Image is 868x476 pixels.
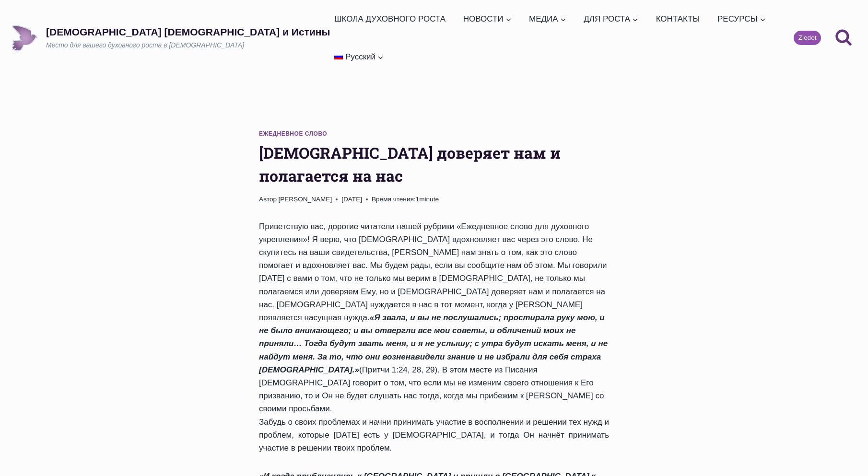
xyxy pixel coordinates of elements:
button: Показать форму поиска [831,25,856,51]
a: Ежедневное слово [259,130,327,137]
time: [DATE] [341,194,362,205]
span: Автор [259,194,277,205]
span: minute [419,196,439,203]
span: МЕДИА [529,12,566,25]
span: Время чтения: [372,196,416,203]
p: Забудь о своих проблемах и начни принимать участие в восполнении и решении тех нужд и проблем, ко... [259,416,609,455]
strong: «Я звала, и вы не послушались; простирала руку мою, и не было внимающего; и вы отвергли все мои с... [259,313,608,374]
span: РЕСУРСЫ [717,12,766,25]
p: [DEMOGRAPHIC_DATA] [DEMOGRAPHIC_DATA] и Истины [46,26,330,38]
img: Draudze Gars un Patiesība [12,25,38,51]
h1: [DEMOGRAPHIC_DATA] доверяет нам и полагается на нас [259,141,609,187]
span: НОВОСТИ [463,12,512,25]
span: Русский [345,52,375,61]
a: [PERSON_NAME] [278,196,332,203]
a: Ziedot [794,31,821,45]
span: ДЛЯ РОСТА [584,12,638,25]
a: Русский [330,38,387,76]
p: Место для вашего духовного роста в [DEMOGRAPHIC_DATA] [46,41,330,50]
a: [DEMOGRAPHIC_DATA] [DEMOGRAPHIC_DATA] и ИстиныМесто для вашего духовного роста в [DEMOGRAPHIC_DATA] [12,25,330,51]
span: 1 [372,194,439,205]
